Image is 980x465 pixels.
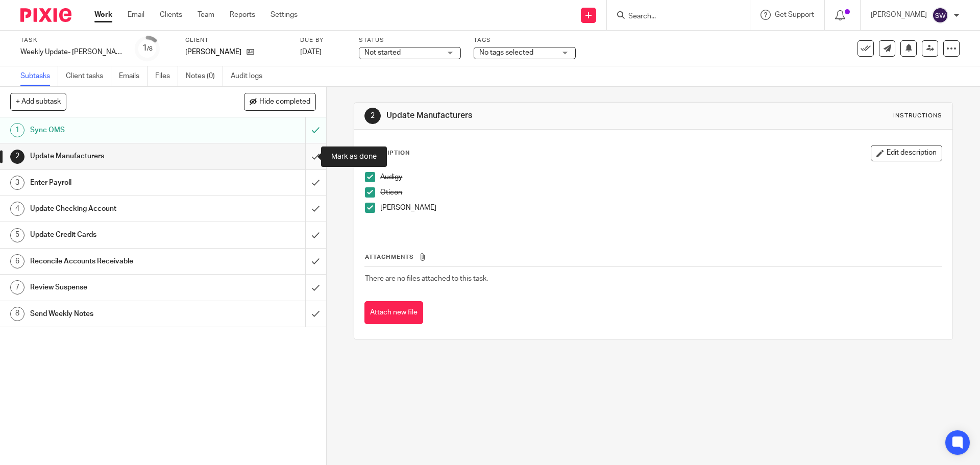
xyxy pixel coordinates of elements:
span: Hide completed [259,98,310,106]
a: Emails [119,66,148,86]
h1: Review Suspense [30,280,207,295]
a: Subtasks [20,66,58,86]
h1: Send Weekly Notes [30,306,207,322]
img: svg%3E [932,7,948,23]
button: Hide completed [244,93,316,110]
h1: Update Manufacturers [386,110,675,121]
label: Due by [300,36,346,44]
h1: Enter Payroll [30,175,207,190]
a: Email [128,10,144,20]
div: Weekly Update- Cantera-Moore [20,47,122,57]
div: 7 [10,280,24,295]
div: 2 [364,108,381,124]
h1: Update Checking Account [30,201,207,216]
div: 3 [10,176,24,190]
div: Weekly Update- [PERSON_NAME] [20,47,122,57]
span: Not started [364,49,401,56]
span: No tags selected [479,49,533,56]
a: Client tasks [66,66,111,86]
a: Clients [160,10,182,20]
div: 4 [10,202,24,216]
h1: Sync OMS [30,123,207,138]
span: Get Support [775,11,814,18]
small: /8 [147,46,153,52]
a: Settings [271,10,298,20]
div: 1 [10,123,24,137]
label: Client [185,36,287,44]
a: Work [94,10,112,20]
label: Task [20,36,122,44]
div: Instructions [893,112,942,120]
label: Tags [474,36,576,44]
img: Pixie [20,8,71,22]
input: Search [627,12,719,21]
a: Audit logs [231,66,270,86]
button: + Add subtask [10,93,66,110]
a: Team [198,10,214,20]
p: Audigy [380,172,941,182]
div: 5 [10,228,24,242]
a: Reports [230,10,255,20]
div: 2 [10,150,24,164]
div: 1 [142,42,153,54]
p: Oticon [380,187,941,198]
h1: Update Credit Cards [30,227,207,242]
label: Status [359,36,461,44]
h1: Reconcile Accounts Receivable [30,254,207,269]
span: [DATE] [300,48,322,56]
button: Edit description [871,145,942,161]
p: [PERSON_NAME] [871,10,927,20]
span: Attachments [365,254,414,260]
button: Attach new file [364,301,423,324]
p: [PERSON_NAME] [185,47,241,57]
a: Notes (0) [186,66,223,86]
span: There are no files attached to this task. [365,275,488,282]
div: 6 [10,254,24,268]
h1: Update Manufacturers [30,149,207,164]
div: 8 [10,307,24,321]
p: Description [364,149,410,157]
p: [PERSON_NAME] [380,203,941,213]
a: Files [155,66,178,86]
